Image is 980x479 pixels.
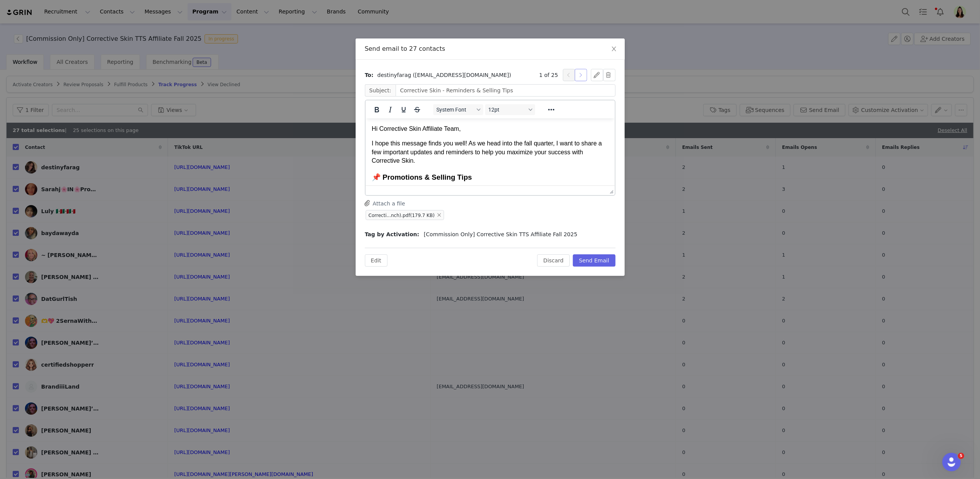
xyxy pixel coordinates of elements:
[365,230,419,239] span: Tag by Activation:
[607,186,615,195] div: Press the Up and Down arrow keys to resize the editor.
[377,71,511,79] span: destinyfarag ([EMAIL_ADDRESS][DOMAIN_NAME])
[488,107,526,113] span: 12pt
[396,84,616,97] input: Add a subject line
[365,199,405,208] button: Attach a file
[6,54,243,64] h3: 📌 Promotions & Selling Tips
[6,21,243,47] p: I hope this message finds you well! As we head into the fall quarter, I want to share a few impor...
[433,104,483,115] button: Fonts
[365,71,374,79] span: To:
[365,84,396,97] span: Subject:
[369,213,410,218] span: Correcti...nch).pdf
[365,254,388,267] button: Edit
[365,45,616,53] div: Send email to 27 contacts
[397,104,410,115] button: Underline
[370,104,383,115] button: Bold
[6,6,243,285] body: Rich Text Area. Press ALT-0 for help.
[384,104,397,115] button: Italic
[603,38,625,60] button: Close
[539,69,587,81] div: 1 of 25
[537,254,570,267] button: Discard
[485,104,535,115] button: Font sizes
[573,254,616,267] button: Send Email
[424,230,577,239] span: [Commission Only] Corrective Skin TTS Affiliate Fall 2025
[545,104,558,115] button: Reveal or hide additional toolbar items
[611,46,617,52] i: icon: close
[411,104,424,115] button: Strikethrough
[942,453,961,471] iframe: Intercom live chat
[366,118,615,185] iframe: Rich Text Area
[6,6,243,15] p: Hi Corrective Skin Affiliate Team,
[436,107,474,113] span: System Font
[410,213,435,218] span: (179.7 KB)
[958,453,964,459] span: 5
